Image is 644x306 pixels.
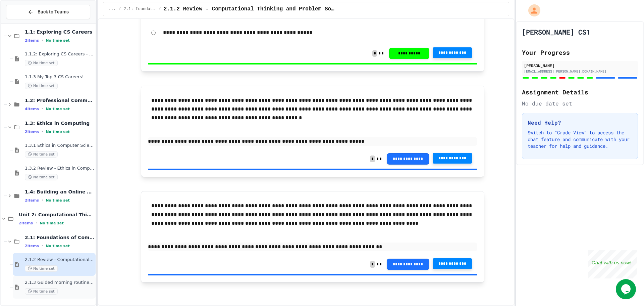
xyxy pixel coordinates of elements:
[522,48,638,57] h2: Your Progress
[25,51,94,57] span: 1.1.2: Exploring CS Careers - Review
[25,234,94,241] span: 2.1: Foundations of Computational Thinking
[42,243,43,249] span: •
[25,29,94,35] span: 1.1: Exploring CS Careers
[25,97,94,103] span: 1.2: Professional Communication
[528,119,632,127] h3: Need Help?
[25,166,94,171] span: 1.3.2 Review - Ethics in Computer Science
[25,38,39,43] span: 2 items
[25,107,39,111] span: 4 items
[25,257,94,263] span: 2.1.2 Review - Computational Thinking and Problem Solving
[124,6,156,12] span: 2.1: Foundations of Computational Thinking
[118,6,121,12] span: /
[524,69,636,74] div: [EMAIL_ADDRESS][PERSON_NAME][DOMAIN_NAME]
[25,189,94,195] span: 1.4: Building an Online Presence
[25,74,94,80] span: 1.1.3 My Top 3 CS Careers!
[46,244,70,248] span: No time set
[46,38,70,43] span: No time set
[522,27,590,37] h1: [PERSON_NAME] CS1
[159,6,161,12] span: /
[521,3,542,18] div: My Account
[25,60,58,66] span: No time set
[25,280,94,286] span: 2.1.3 Guided morning routine flowchart
[25,83,58,89] span: No time set
[109,6,116,12] span: ...
[25,265,58,272] span: No time set
[588,250,637,278] iframe: chat widget
[19,212,94,218] span: Unit 2: Computational Thinking & Problem-Solving
[528,129,632,149] p: Switch to "Grade View" to access the chat feature and communicate with your teacher for help and ...
[25,143,94,148] span: 1.3.1 Ethics in Computer Science
[19,221,33,225] span: 2 items
[42,106,43,112] span: •
[6,5,90,19] button: Back to Teams
[25,288,58,295] span: No time set
[25,198,39,203] span: 2 items
[522,87,638,97] h2: Assignment Details
[25,151,58,158] span: No time set
[42,198,43,203] span: •
[25,244,39,248] span: 2 items
[46,107,70,111] span: No time set
[42,129,43,134] span: •
[38,8,69,15] span: Back to Teams
[524,62,636,69] div: [PERSON_NAME]
[46,130,70,134] span: No time set
[25,130,39,134] span: 2 items
[40,221,64,225] span: No time set
[25,174,58,180] span: No time set
[616,279,637,299] iframe: chat widget
[25,120,94,126] span: 1.3: Ethics in Computing
[36,220,37,226] span: •
[522,99,638,107] div: No due date set
[42,38,43,43] span: •
[46,198,70,203] span: No time set
[164,5,335,13] span: 2.1.2 Review - Computational Thinking and Problem Solving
